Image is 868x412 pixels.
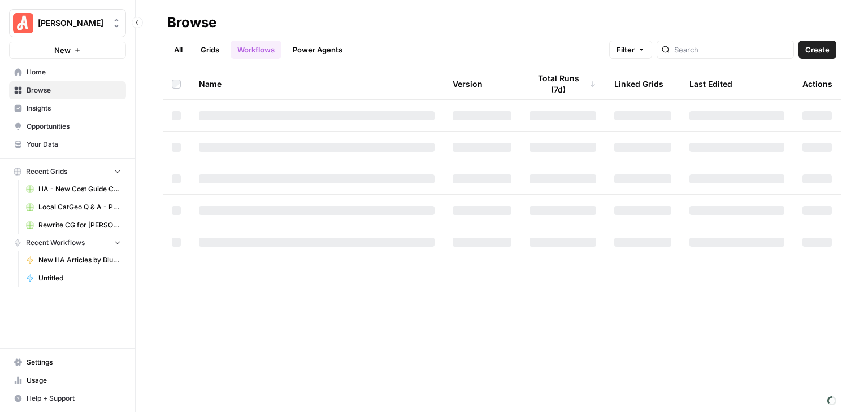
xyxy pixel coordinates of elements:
[9,163,126,180] button: Recent Grids
[21,251,126,269] a: New HA Articles by Blueprint
[167,41,189,59] a: All
[9,389,126,407] button: Help + Support
[609,41,652,59] button: Filter
[13,13,33,33] img: Angi Logo
[9,42,126,59] button: New
[614,68,663,99] div: Linked Grids
[9,353,126,371] a: Settings
[194,41,226,59] a: Grids
[9,9,126,37] button: Workspace: Angi
[9,81,126,99] a: Browse
[21,198,126,216] a: Local CatGeo Q & A - Pass/Fail v2 Grid
[27,121,121,132] span: Opportunities
[38,220,121,230] span: Rewrite CG for [PERSON_NAME] - Grading version Grid
[9,117,126,135] a: Opportunities
[167,14,216,32] div: Browse
[27,139,121,150] span: Your Data
[38,273,121,283] span: Untitled
[27,393,121,404] span: Help + Support
[286,41,349,59] a: Power Agents
[21,216,126,234] a: Rewrite CG for [PERSON_NAME] - Grading version Grid
[199,68,435,99] div: Name
[617,44,635,55] span: Filter
[798,41,836,59] button: Create
[27,375,121,385] span: Usage
[805,44,830,55] span: Create
[9,99,126,117] a: Insights
[689,68,732,99] div: Last Edited
[802,68,832,99] div: Actions
[54,45,71,56] span: New
[27,67,121,77] span: Home
[27,85,121,95] span: Browse
[231,41,281,59] a: Workflows
[453,68,483,99] div: Version
[38,17,106,29] span: [PERSON_NAME]
[9,234,126,251] button: Recent Workflows
[26,166,67,177] span: Recent Grids
[9,135,126,154] a: Your Data
[21,180,126,198] a: HA - New Cost Guide Creation Grid
[26,238,85,248] span: Recent Workflows
[530,68,596,99] div: Total Runs (7d)
[27,103,121,113] span: Insights
[38,255,121,265] span: New HA Articles by Blueprint
[674,44,789,55] input: Search
[9,63,126,81] a: Home
[9,371,126,389] a: Usage
[38,202,121,212] span: Local CatGeo Q & A - Pass/Fail v2 Grid
[21,269,126,287] a: Untitled
[27,357,121,367] span: Settings
[38,184,121,194] span: HA - New Cost Guide Creation Grid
